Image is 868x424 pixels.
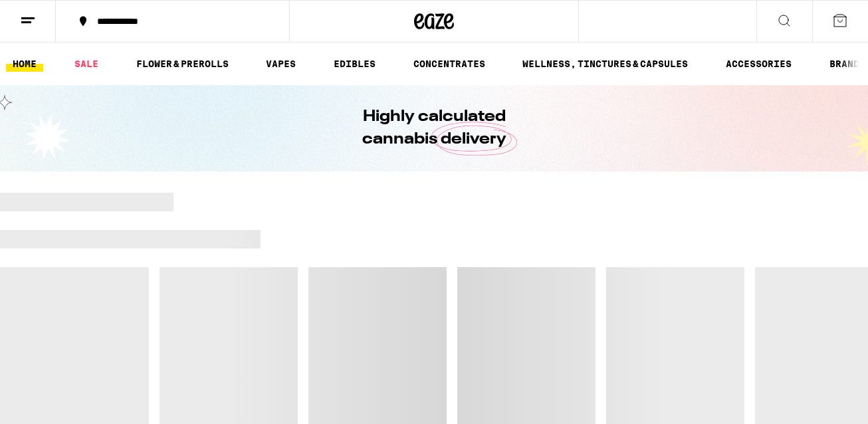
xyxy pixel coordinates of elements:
[130,56,235,72] a: FLOWER & PREROLLS
[407,56,492,72] a: CONCENTRATES
[719,56,798,72] a: ACCESSORIES
[327,56,382,72] a: EDIBLES
[324,106,544,151] h1: Highly calculated cannabis delivery
[516,56,695,72] a: WELLNESS, TINCTURES & CAPSULES
[259,56,302,72] a: VAPES
[6,56,43,72] a: HOME
[68,56,105,72] a: SALE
